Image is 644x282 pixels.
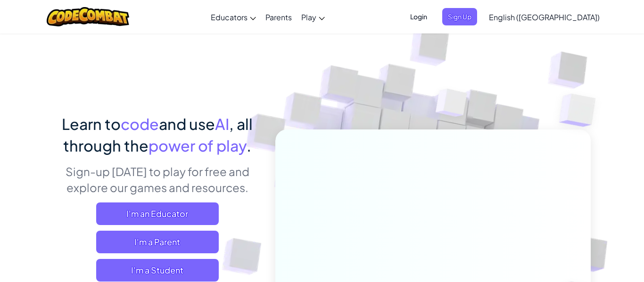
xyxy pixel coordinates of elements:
p: Sign-up [DATE] to play for free and explore our games and resources. [53,163,261,195]
button: I'm a Student [96,259,219,282]
a: I'm a Parent [96,231,219,253]
span: . [247,136,251,155]
a: Parents [261,4,297,30]
img: CodeCombat logo [47,7,129,26]
button: Login [405,8,433,25]
a: Play [297,4,330,30]
span: AI [215,114,229,133]
button: Sign Up [442,8,477,25]
span: English ([GEOGRAPHIC_DATA]) [489,12,600,22]
span: and use [159,114,215,133]
a: English ([GEOGRAPHIC_DATA]) [484,4,604,30]
span: Play [301,12,316,22]
a: I'm an Educator [96,202,219,225]
span: Educators [211,12,248,22]
img: Overlap cubes [418,70,486,140]
span: Learn to [62,114,121,133]
span: power of play [149,136,247,155]
a: Educators [206,4,261,30]
span: code [121,114,159,133]
img: Overlap cubes [540,71,622,150]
